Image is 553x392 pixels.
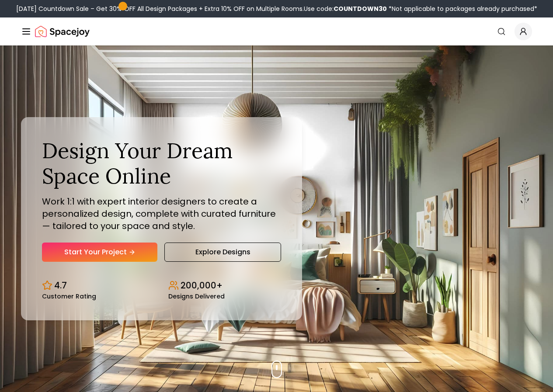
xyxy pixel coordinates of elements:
[21,17,532,45] nav: Global
[334,4,387,13] b: COUNTDOWN30
[16,4,537,13] div: [DATE] Countdown Sale – Get 30% OFF All Design Packages + Extra 10% OFF on Multiple Rooms.
[387,4,537,13] span: *Not applicable to packages already purchased*
[35,23,90,40] img: Spacejoy Logo
[181,279,223,291] p: 200,000+
[42,243,157,262] a: Start Your Project
[42,195,281,232] p: Work 1:1 with expert interior designers to create a personalized design, complete with curated fu...
[54,279,67,291] p: 4.7
[164,243,281,262] a: Explore Designs
[42,138,281,188] h1: Design Your Dream Space Online
[35,23,90,40] a: Spacejoy
[42,272,281,299] div: Design stats
[42,293,96,299] small: Customer Rating
[168,293,225,299] small: Designs Delivered
[304,4,387,13] span: Use code:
